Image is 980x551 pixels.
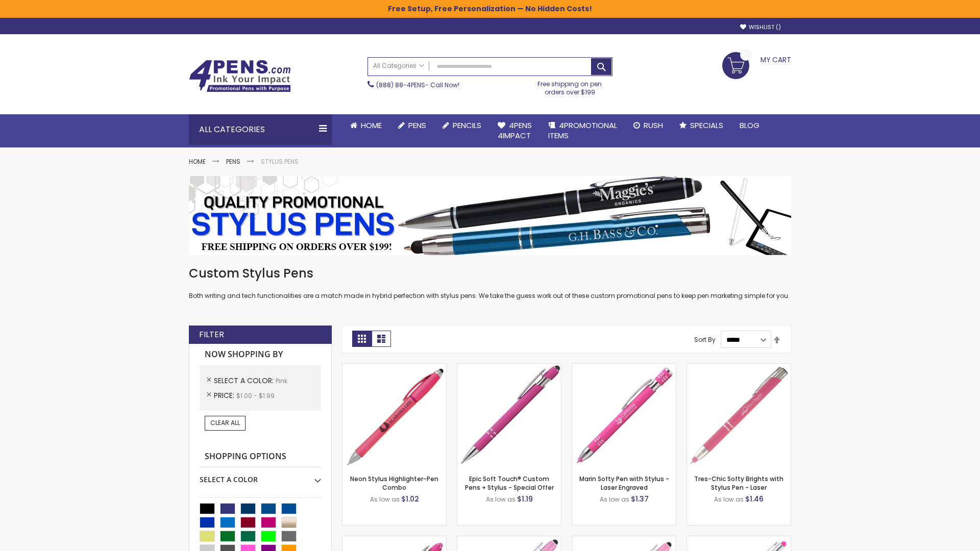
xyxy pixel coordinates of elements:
[540,114,625,147] a: 4PROMOTIONALITEMS
[199,329,224,340] strong: Filter
[342,364,446,467] img: Neon Stylus Highlighter-Pen Combo-Pink
[342,114,390,137] a: Home
[361,120,382,131] span: Home
[527,76,613,96] div: Free shipping on pen orders over $199
[350,474,438,491] a: Neon Stylus Highlighter-Pen Combo
[205,416,246,430] a: Clear All
[600,495,629,504] span: As low as
[276,377,287,385] span: Pink
[226,157,240,166] a: Pens
[373,62,424,70] span: All Categories
[740,23,781,31] a: Wishlist
[214,375,276,386] span: Select A Color
[370,495,400,504] span: As low as
[457,364,561,467] img: 4P-MS8B-Pink
[694,335,716,344] label: Sort By
[236,391,275,400] span: $1.00 - $1.99
[189,114,332,145] div: All Categories
[390,114,434,137] a: Pens
[342,363,446,372] a: Neon Stylus Highlighter-Pen Combo-Pink
[200,344,321,365] strong: Now Shopping by
[486,495,516,504] span: As low as
[210,418,240,427] span: Clear All
[453,120,481,131] span: Pencils
[572,536,676,544] a: Ellipse Stylus Pen - ColorJet-Pink
[261,157,299,166] strong: Stylus Pens
[189,265,791,282] h1: Custom Stylus Pens
[376,81,459,89] span: - Call Now!
[401,494,419,504] span: $1.02
[687,363,791,372] a: Tres-Chic Softy Brights with Stylus Pen - Laser-Pink
[457,536,561,544] a: Ellipse Stylus Pen - LaserMax-Pink
[189,60,291,92] img: 4Pens Custom Pens and Promotional Products
[465,474,554,491] a: Epic Soft Touch® Custom Pens + Stylus - Special Offer
[189,157,206,166] a: Home
[200,467,321,485] div: Select A Color
[352,331,372,347] strong: Grid
[690,120,723,131] span: Specials
[408,120,426,131] span: Pens
[457,363,561,372] a: 4P-MS8B-Pink
[489,114,540,147] a: 4Pens4impact
[671,114,731,137] a: Specials
[498,120,532,141] span: 4Pens 4impact
[740,120,759,131] span: Blog
[376,81,425,89] a: (888) 88-4PENS
[434,114,489,137] a: Pencils
[687,536,791,544] a: Tres-Chic Softy with Stylus Top Pen - ColorJet-Pink
[625,114,671,137] a: Rush
[572,363,676,372] a: Marin Softy Pen with Stylus - Laser Engraved-Pink
[579,474,669,491] a: Marin Softy Pen with Stylus - Laser Engraved
[731,114,768,137] a: Blog
[694,474,783,491] a: Tres-Chic Softy Brights with Stylus Pen - Laser
[342,536,446,544] a: Ellipse Softy Brights with Stylus Pen - Laser-Pink
[572,364,676,467] img: Marin Softy Pen with Stylus - Laser Engraved-Pink
[189,265,791,300] div: Both writing and tech functionalities are a match made in hybrid perfection with stylus pens. We ...
[517,494,533,504] span: $1.19
[368,58,429,74] a: All Categories
[200,446,321,468] strong: Shopping Options
[687,364,791,467] img: Tres-Chic Softy Brights with Stylus Pen - Laser-Pink
[214,390,236,400] span: Price
[714,495,744,504] span: As low as
[189,176,791,255] img: Stylus Pens
[745,494,764,504] span: $1.46
[631,494,649,504] span: $1.37
[644,120,663,131] span: Rush
[548,120,617,141] span: 4PROMOTIONAL ITEMS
